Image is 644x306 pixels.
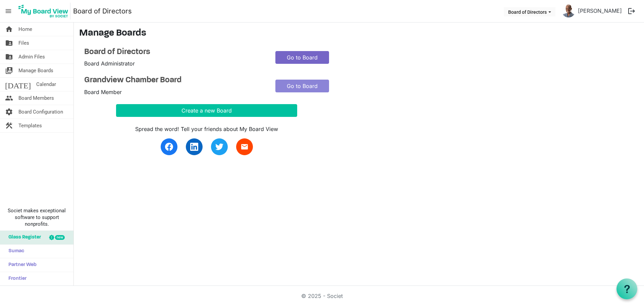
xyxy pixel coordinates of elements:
[84,89,122,95] span: Board Member
[275,51,329,64] a: Go to Board
[18,23,32,36] span: Home
[5,50,13,63] span: folder_shared
[236,138,253,155] a: email
[562,4,575,17] img: s7qfB5MKwdkS9OYTWSwwxl5CWFQ1u8VKxEtO9k2uEE4UF7kKmTQz6CSALKVbR88LrDLtu5HBZSXwr9Ohy9kQtw_thumb.png
[18,64,53,77] span: Manage Boards
[116,104,297,117] button: Create a new Board
[2,5,15,17] span: menu
[5,119,13,132] span: construction
[5,78,31,91] span: [DATE]
[5,258,37,272] span: Partner Web
[84,60,135,67] span: Board Administrator
[84,47,265,57] a: Board of Directors
[575,4,625,17] a: [PERSON_NAME]
[18,119,42,132] span: Templates
[625,4,639,18] button: logout
[5,91,13,105] span: people
[36,78,56,91] span: Calendar
[165,143,173,151] img: facebook.svg
[84,76,265,85] a: Grandview Chamber Board
[18,50,45,63] span: Admin Files
[3,207,70,227] span: Societ makes exceptional software to support nonprofits.
[5,23,13,36] span: home
[116,125,297,133] div: Spread the word! Tell your friends about My Board View
[16,3,70,19] img: My Board View Logo
[5,245,24,258] span: Sumac
[5,231,41,244] span: Glass Register
[55,235,65,240] div: new
[275,80,329,92] a: Go to Board
[16,3,73,19] a: My Board View Logo
[5,64,13,77] span: switch_account
[504,7,555,16] button: Board of Directors dropdownbutton
[18,91,54,105] span: Board Members
[190,143,198,151] img: linkedin.svg
[73,4,132,18] a: Board of Directors
[18,36,29,50] span: Files
[301,293,343,299] a: © 2025 - Societ
[5,105,13,119] span: settings
[215,143,223,151] img: twitter.svg
[5,36,13,50] span: folder_shared
[18,105,63,119] span: Board Configuration
[79,28,639,39] h3: Manage Boards
[240,143,249,151] span: email
[5,272,26,286] span: Frontier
